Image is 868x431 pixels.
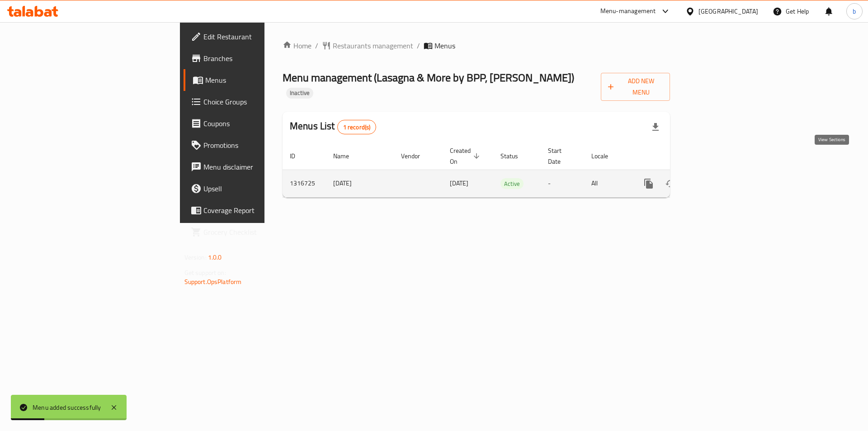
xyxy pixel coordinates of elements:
div: Total records count [337,120,377,134]
span: Start Date [548,145,573,167]
span: ID [290,151,307,161]
a: Edit Restaurant [184,26,325,47]
span: Menu disclaimer [203,161,318,172]
span: 1.0.0 [208,251,222,263]
span: Promotions [203,140,318,151]
span: Branches [203,53,318,64]
div: Active [500,178,524,189]
td: [DATE] [326,170,394,197]
th: Actions [631,142,732,170]
span: 1 record(s) [338,123,376,132]
td: All [584,170,631,197]
button: Add New Menu [601,73,670,101]
span: Edit Restaurant [203,31,318,42]
button: Change Status [660,173,681,194]
a: Coverage Report [184,199,325,221]
div: Menu added successfully [33,403,101,412]
span: Coupons [203,118,318,129]
span: Restaurants management [333,40,413,51]
a: Support.OpsPlatform [184,276,242,288]
span: Name [333,151,361,161]
div: Menu-management [600,6,656,17]
span: Choice Groups [203,96,318,107]
button: more [638,173,660,194]
a: Upsell [184,178,325,199]
span: Created On [450,145,482,167]
a: Restaurants management [322,40,413,51]
span: Upsell [203,183,318,194]
span: Menus [205,75,318,85]
span: Locale [591,151,620,161]
a: Branches [184,47,325,69]
h2: Menus List [290,119,376,134]
span: Active [500,179,524,189]
span: Menus [434,40,455,51]
a: Promotions [184,134,325,156]
a: Menu disclaimer [184,156,325,178]
span: Grocery Checklist [203,227,318,237]
table: enhanced table [283,142,732,198]
a: Choice Groups [184,91,325,113]
div: [GEOGRAPHIC_DATA] [698,6,758,16]
span: Menu management ( Lasagna & More by BPP, [PERSON_NAME] ) [283,67,574,88]
span: Coverage Report [203,205,318,216]
span: Get support on: [184,267,226,279]
span: Add New Menu [608,76,663,98]
span: b [853,6,856,16]
a: Coupons [184,113,325,134]
span: Status [500,151,530,161]
a: Grocery Checklist [184,221,325,243]
span: Vendor [401,151,432,161]
nav: breadcrumb [283,40,670,51]
li: / [417,40,420,51]
span: [DATE] [450,177,468,189]
div: Export file [645,116,666,138]
span: Version: [184,251,207,263]
a: Menus [184,69,325,91]
td: - [541,170,584,197]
